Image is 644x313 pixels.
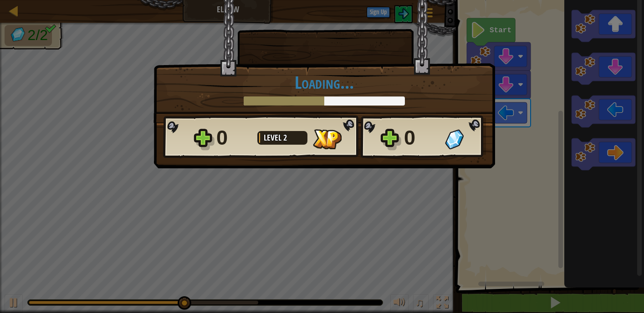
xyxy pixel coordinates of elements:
span: Level [264,132,283,143]
div: 0 [404,123,440,152]
img: XP Gained [313,129,342,149]
span: 2 [283,132,287,143]
h1: Loading... [163,73,486,92]
img: Gems Gained [445,129,464,149]
div: 0 [216,123,252,152]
